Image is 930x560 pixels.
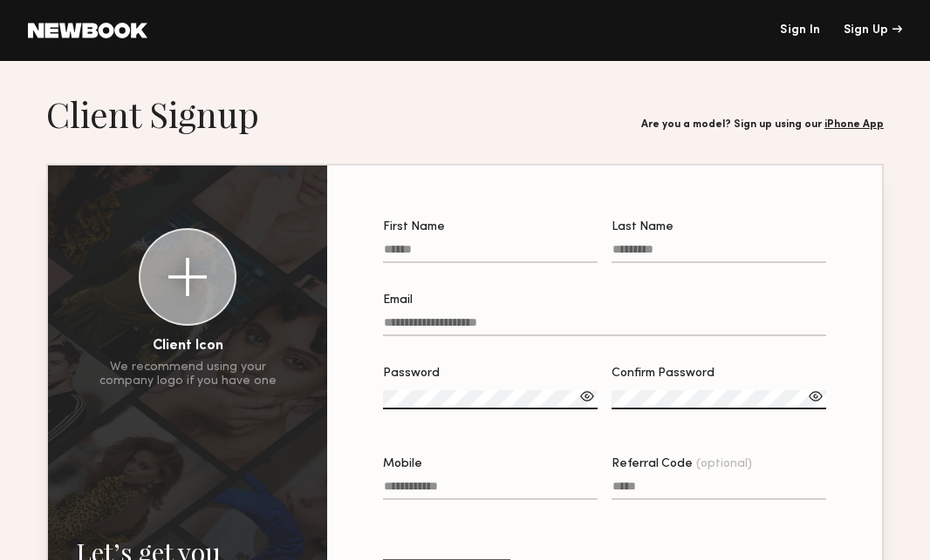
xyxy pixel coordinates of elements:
[153,340,223,354] div: Client Icon
[612,480,826,500] input: Referral Code(optional)
[612,390,826,409] input: Confirm Password
[780,24,820,37] a: Sign In
[612,243,826,263] input: Last Name
[844,24,902,37] div: Sign Up
[383,368,598,380] div: Password
[824,119,884,130] a: iPhone App
[612,368,826,380] div: Confirm Password
[696,458,752,470] span: (optional)
[383,294,826,307] div: Email
[612,221,826,233] div: Last Name
[612,458,826,470] div: Referral Code
[46,92,259,136] h1: Client Signup
[383,390,598,409] input: Password
[383,458,598,470] div: Mobile
[99,361,277,388] div: We recommend using your company logo if you have one
[383,221,598,233] div: First Name
[383,316,826,336] input: Email
[383,480,598,500] input: Mobile
[641,119,884,131] div: Are you a model? Sign up using our
[383,243,598,263] input: First Name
